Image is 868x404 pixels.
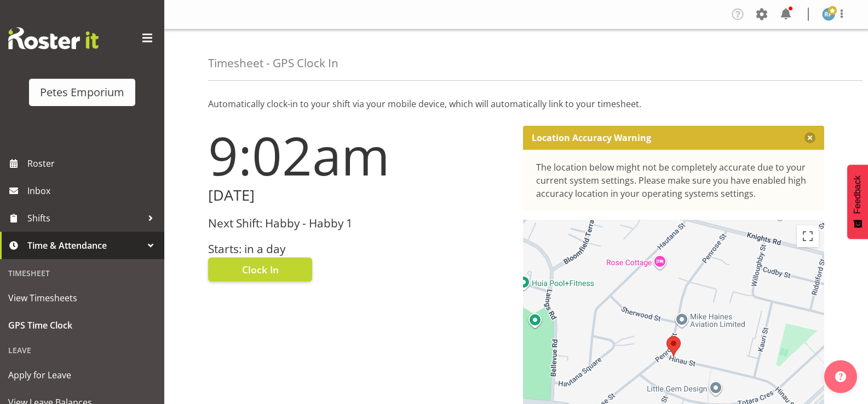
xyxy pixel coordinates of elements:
img: reina-puketapu721.jpg [822,8,835,21]
div: Petes Emporium [40,84,124,101]
button: Close message [804,132,815,143]
span: Roster [27,155,159,172]
div: Leave [3,339,162,361]
span: Shifts [27,210,142,226]
a: View Timesheets [3,284,162,312]
h2: [DATE] [208,187,510,204]
span: Feedback [853,175,863,214]
h3: Starts: in a day [208,243,510,255]
h3: Next Shift: Habby - Habby 1 [208,217,510,230]
p: Location Accuracy Warning [532,132,651,143]
img: help-xxl-2.png [835,371,846,382]
div: The location below might not be completely accurate due to your current system settings. Please m... [536,161,812,200]
img: Rosterit website logo [8,27,99,49]
span: Clock In [242,262,279,277]
h1: 9:02am [208,126,510,185]
h4: Timesheet - GPS Clock In [208,57,338,69]
a: Apply for Leave [3,361,162,389]
span: Apply for Leave [8,367,156,383]
button: Clock In [208,257,312,282]
a: GPS Time Clock [3,312,162,339]
button: Feedback - Show survey [847,165,868,239]
span: View Timesheets [8,290,156,306]
span: GPS Time Clock [8,317,156,333]
button: Toggle fullscreen view [797,225,819,247]
div: Timesheet [3,262,162,284]
p: Automatically clock-in to your shift via your mobile device, which will automatically link to you... [208,97,824,110]
span: Time & Attendance [27,237,142,254]
span: Inbox [27,183,159,199]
